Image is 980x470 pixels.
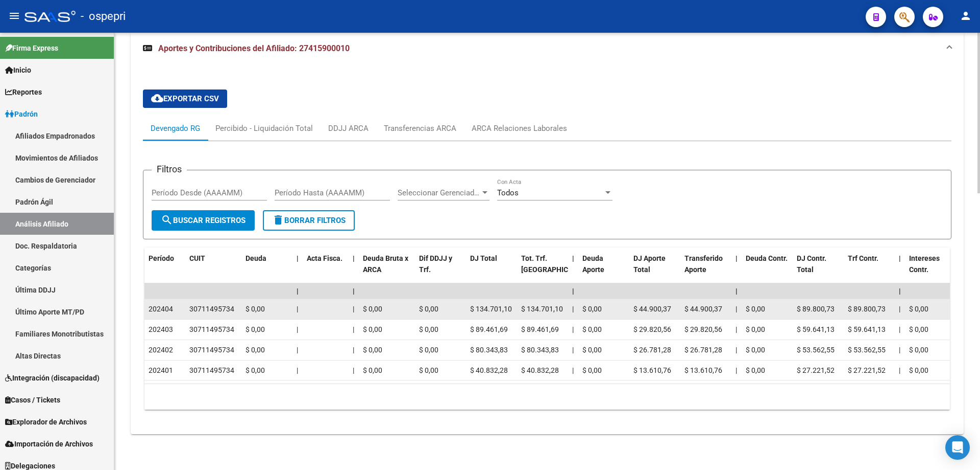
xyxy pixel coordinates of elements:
[398,188,480,197] span: Seleccionar Gerenciador
[746,305,765,313] span: $ 0,00
[848,325,886,333] span: $ 59.641,13
[189,365,234,376] div: 30711495734
[307,254,342,262] span: Acta Fisca.
[633,346,671,354] span: $ 26.781,28
[297,346,298,354] span: |
[246,305,265,313] span: $ 0,00
[353,254,355,262] span: |
[215,123,313,134] div: Percibido - Liquidación Total
[578,248,629,293] datatable-header-cell: Deuda Aporte
[328,123,369,134] div: DDJJ ARCA
[746,254,788,262] span: Deuda Contr.
[633,305,671,313] span: $ 44.900,37
[5,394,60,406] span: Casos / Tickets
[572,366,574,374] span: |
[5,64,31,76] span: Inicio
[292,248,303,293] datatable-header-cell: |
[521,366,559,374] span: $ 40.832,28
[470,366,508,374] span: $ 40.832,28
[582,346,602,354] span: $ 0,00
[246,346,265,354] span: $ 0,00
[158,43,350,53] span: Aportes y Contribuciones del Afiliado: 27415900010
[470,346,508,354] span: $ 80.343,83
[848,254,878,262] span: Trf Contr.
[633,366,671,374] span: $ 13.610,76
[848,346,886,354] span: $ 53.562,55
[633,254,666,274] span: DJ Aporte Total
[144,248,185,293] datatable-header-cell: Período
[572,254,574,262] span: |
[899,305,900,313] span: |
[684,305,722,313] span: $ 44.900,37
[419,254,452,274] span: Dif DDJJ y Trf.
[629,248,680,293] datatable-header-cell: DJ Aporte Total
[185,248,241,293] datatable-header-cell: CUIT
[189,303,234,315] div: 30711495734
[736,254,738,262] span: |
[909,366,928,374] span: $ 0,00
[246,366,265,374] span: $ 0,00
[419,305,438,313] span: $ 0,00
[895,248,905,293] datatable-header-cell: |
[161,214,173,226] mat-icon: search
[848,366,886,374] span: $ 27.221,52
[960,10,972,22] mat-icon: person
[909,305,928,313] span: $ 0,00
[844,248,895,293] datatable-header-cell: Trf Contr.
[143,89,227,108] button: Exportar CSV
[189,324,234,335] div: 30711495734
[5,108,38,120] span: Padrón
[151,123,200,134] div: Devengado RG
[797,305,835,313] span: $ 89.800,73
[909,346,928,354] span: $ 0,00
[349,248,359,293] datatable-header-cell: |
[633,325,671,333] span: $ 29.820,56
[149,325,173,333] span: 202403
[5,416,87,428] span: Explorador de Archivos
[297,325,298,333] span: |
[353,287,355,295] span: |
[736,305,737,313] span: |
[797,346,835,354] span: $ 53.562,55
[731,248,742,293] datatable-header-cell: |
[797,254,826,274] span: DJ Contr. Total
[793,248,844,293] datatable-header-cell: DJ Contr. Total
[149,305,173,313] span: 202404
[5,42,58,54] span: Firma Express
[272,216,346,225] span: Borrar Filtros
[736,346,737,354] span: |
[241,248,292,293] datatable-header-cell: Deuda
[152,210,255,231] button: Buscar Registros
[5,86,42,98] span: Reportes
[582,254,604,274] span: Deuda Aporte
[189,344,234,356] div: 30711495734
[684,254,723,274] span: Transferido Aporte
[470,254,497,262] span: DJ Total
[272,214,284,226] mat-icon: delete
[497,188,519,197] span: Todos
[568,248,578,293] datatable-header-cell: |
[736,366,737,374] span: |
[797,325,835,333] span: $ 59.641,13
[572,346,574,354] span: |
[572,325,574,333] span: |
[905,248,956,293] datatable-header-cell: Intereses Contr.
[149,254,174,262] span: Período
[684,366,722,374] span: $ 13.610,76
[684,325,722,333] span: $ 29.820,56
[419,366,438,374] span: $ 0,00
[363,254,408,274] span: Deuda Bruta x ARCA
[297,366,298,374] span: |
[384,123,456,134] div: Transferencias ARCA
[572,287,574,295] span: |
[899,325,900,333] span: |
[517,248,568,293] datatable-header-cell: Tot. Trf. Bruto
[152,162,187,176] h3: Filtros
[582,366,602,374] span: $ 0,00
[945,435,970,460] div: Open Intercom Messenger
[189,254,205,262] span: CUIT
[297,305,298,313] span: |
[149,366,173,374] span: 202401
[736,287,738,295] span: |
[521,346,559,354] span: $ 80.343,83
